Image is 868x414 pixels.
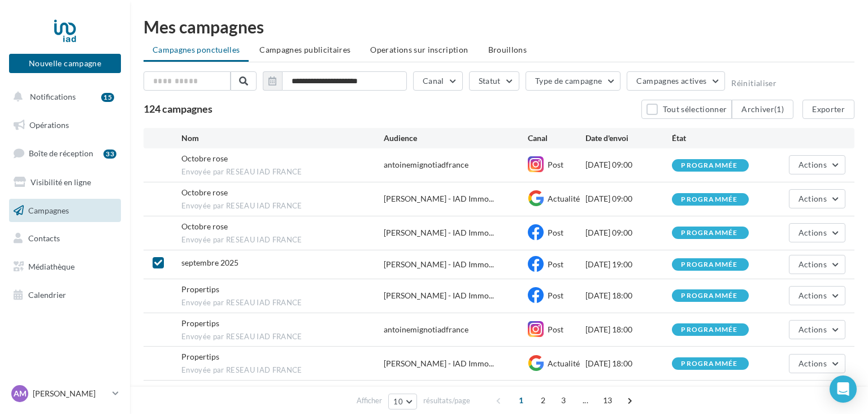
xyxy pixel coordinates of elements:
[181,352,219,361] span: Propertips
[14,388,27,399] span: AM
[488,45,527,54] span: Brouillons
[798,160,827,169] span: Actions
[548,228,563,237] span: Post
[9,54,121,73] button: Nouvelle campagne
[384,324,468,335] div: antoinemignotiadfrance
[576,391,594,409] span: ...
[7,141,123,165] a: Boîte de réception33
[528,133,585,144] div: Canal
[798,358,827,368] span: Actions
[7,227,123,250] a: Contacts
[798,259,827,269] span: Actions
[774,104,784,114] span: (1)
[548,291,563,300] span: Post
[7,113,123,137] a: Opérations
[585,290,672,301] div: [DATE] 18:00
[144,18,854,35] div: Mes campagnes
[144,103,212,115] span: 124 campagnes
[627,71,725,91] button: Campagnes actives
[181,235,384,245] span: Envoyée par RESEAU IAD FRANCE
[29,120,69,130] span: Opérations
[585,324,672,335] div: [DATE] 18:00
[384,159,468,170] div: antoinemignotiadfrance
[181,332,384,342] span: Envoyée par RESEAU IAD FRANCE
[798,228,827,237] span: Actions
[413,71,463,91] button: Canal
[548,259,563,269] span: Post
[181,365,384,375] span: Envoyée par RESEAU IAD FRANCE
[585,193,672,204] div: [DATE] 09:00
[9,383,121,404] a: AM [PERSON_NAME]
[732,100,793,119] button: Archiver(1)
[641,100,732,119] button: Tout sélectionner
[384,358,494,369] span: [PERSON_NAME] - IAD Immo...
[181,284,219,294] span: Propertips
[585,133,672,144] div: Date d'envoi
[585,227,672,238] div: [DATE] 09:00
[181,187,228,197] span: Octobre rose
[681,196,737,203] div: programmée
[28,205,69,215] span: Campagnes
[789,286,845,305] button: Actions
[526,71,621,91] button: Type de campagne
[548,160,563,169] span: Post
[681,162,737,169] div: programmée
[512,391,530,409] span: 1
[789,320,845,339] button: Actions
[830,375,857,403] div: Open Intercom Messenger
[181,133,384,144] div: Nom
[802,100,854,119] button: Exporter
[28,262,75,271] span: Médiathèque
[384,227,494,238] span: [PERSON_NAME] - IAD Immo...
[33,388,108,399] p: [PERSON_NAME]
[636,76,706,86] span: Campagnes actives
[29,148,93,158] span: Boîte de réception
[731,79,776,88] button: Réinitialiser
[789,155,845,174] button: Actions
[423,395,470,406] span: résultats/page
[585,159,672,170] div: [DATE] 09:00
[548,325,563,334] span: Post
[798,194,827,203] span: Actions
[181,298,384,308] span: Envoyée par RESEAU IAD FRANCE
[7,199,123,223] a: Campagnes
[7,283,123,307] a: Calendrier
[393,397,403,406] span: 10
[585,358,672,369] div: [DATE] 18:00
[259,45,350,54] span: Campagnes publicitaires
[798,325,827,334] span: Actions
[681,229,737,237] div: programmée
[7,255,123,279] a: Médiathèque
[181,318,219,328] span: Propertips
[789,255,845,274] button: Actions
[181,167,384,177] span: Envoyée par RESEAU IAD FRANCE
[789,189,845,208] button: Actions
[789,354,845,373] button: Actions
[681,261,737,268] div: programmée
[384,133,528,144] div: Audience
[384,193,494,204] span: [PERSON_NAME] - IAD Immo...
[7,85,119,109] button: Notifications 15
[681,292,737,300] div: programmée
[101,93,114,102] div: 15
[370,45,468,54] span: Operations sur inscription
[28,233,60,243] span: Contacts
[672,133,758,144] div: État
[798,291,827,300] span: Actions
[388,394,417,409] button: 10
[789,223,845,242] button: Actions
[384,259,494,270] span: [PERSON_NAME] - IAD Immo...
[681,360,737,368] div: programmée
[181,201,384,211] span: Envoyée par RESEAU IAD FRANCE
[534,391,552,409] span: 2
[181,258,238,267] span: septembre 2025
[585,259,672,270] div: [DATE] 19:00
[548,358,580,368] span: Actualité
[384,290,494,301] span: [PERSON_NAME] - IAD Immo...
[357,395,382,406] span: Afficher
[31,177,91,187] span: Visibilité en ligne
[7,170,123,194] a: Visibilité en ligne
[598,391,617,409] span: 13
[181,386,289,395] span: Journée mondiale du Tourisme
[28,290,66,300] span: Calendrier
